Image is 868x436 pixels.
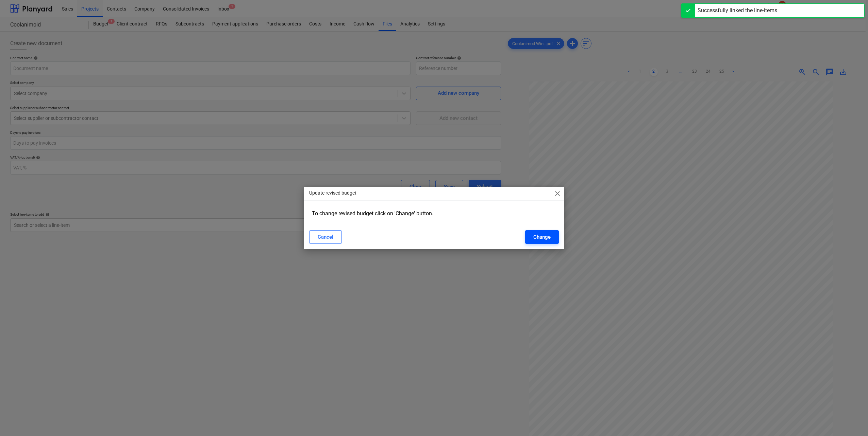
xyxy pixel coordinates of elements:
[553,189,562,198] span: close
[698,6,777,15] div: Successfully linked the line-items
[834,403,868,436] iframe: Chat Widget
[318,233,333,241] div: Cancel
[533,233,551,241] div: Change
[309,230,342,244] button: Cancel
[309,189,356,197] p: Update revised budget
[309,207,559,219] div: To change revised budget click on 'Change' button.
[525,230,559,244] button: Change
